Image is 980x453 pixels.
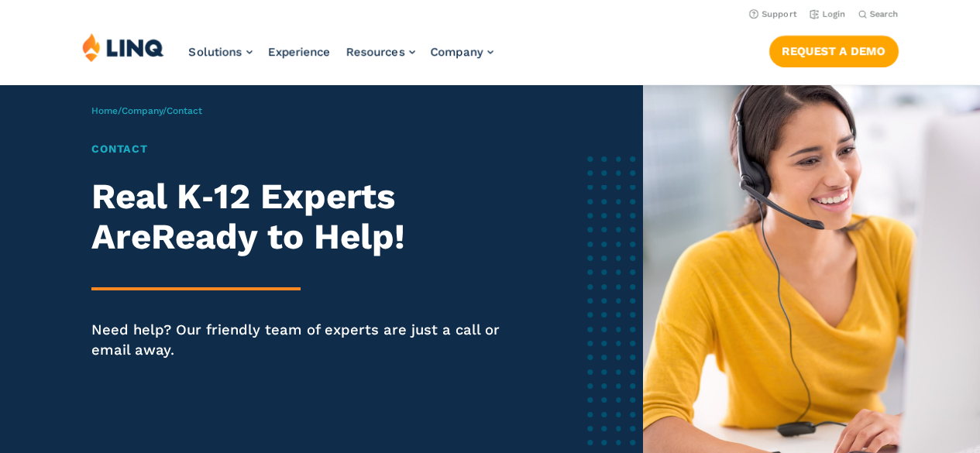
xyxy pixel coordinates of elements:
[769,36,899,67] a: Request a Demo
[268,45,331,59] a: Experience
[91,177,526,258] h2: Real K‑12 Experts Are
[346,45,405,59] span: Resources
[91,105,118,116] a: Home
[122,105,163,116] a: Company
[167,105,202,116] span: Contact
[858,9,899,20] button: Open Search Bar
[189,45,242,59] span: Solutions
[431,45,493,59] a: Company
[749,9,797,19] a: Support
[870,9,899,19] span: Search
[91,141,526,157] h1: Contact
[346,45,415,59] a: Resources
[151,216,405,257] strong: Ready to Help!
[91,320,526,361] p: Need help? Our friendly team of experts are just a call or email away.
[189,45,253,59] a: Solutions
[91,105,202,116] span: / /
[189,33,493,84] nav: Primary Navigation
[431,45,483,59] span: Company
[810,9,846,19] a: Login
[82,33,164,62] img: LINQ | K‑12 Software
[769,33,899,67] nav: Button Navigation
